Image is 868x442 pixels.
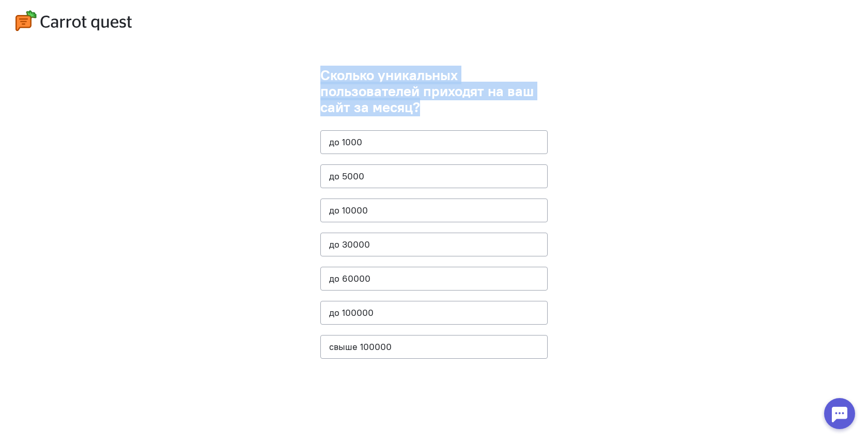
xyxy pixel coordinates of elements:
[320,335,548,359] button: свыше 100000
[320,130,548,154] button: до 1000
[320,267,548,291] button: до 60000
[320,199,548,222] button: до 10000
[320,301,548,325] button: до 100000
[16,10,132,31] img: logo
[320,164,548,188] button: до 5000
[320,233,548,256] button: до 30000
[320,67,548,115] h1: Сколько уникальных пользователей приходят на ваш сайт за месяц?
